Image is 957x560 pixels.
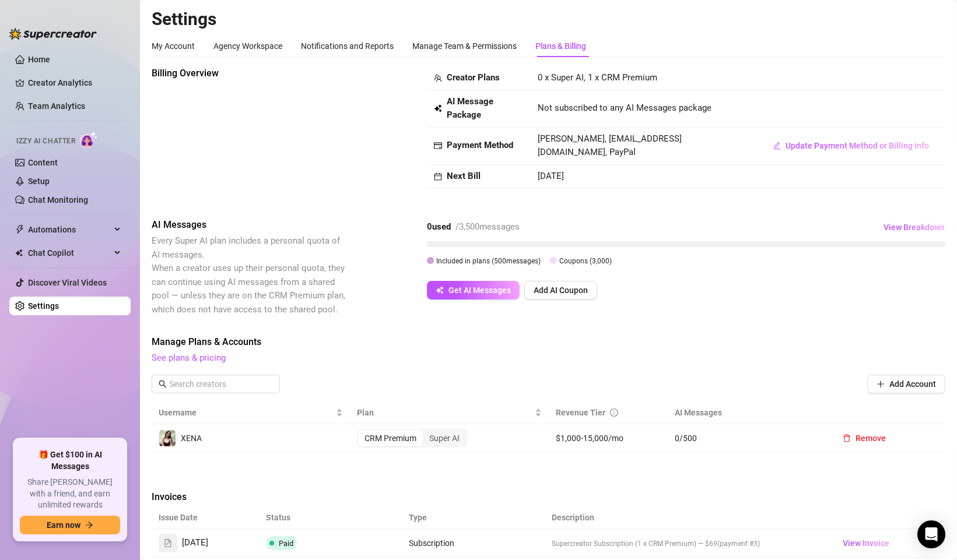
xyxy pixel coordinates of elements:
[152,40,195,52] div: My Account
[867,375,945,393] button: Add Account
[152,401,350,424] th: Username
[152,353,226,363] a: See plans & pricing
[152,490,348,504] span: Invoices
[20,477,120,511] span: Share [PERSON_NAME] with a friend, and earn unlimited rewards
[434,172,442,181] span: calendar
[843,537,889,550] span: View Invoice
[9,28,97,40] img: logo-BBDzfeDw.svg
[434,74,442,82] span: team
[259,506,402,529] th: Status
[16,136,75,147] span: Izzy AI Chatter
[447,171,481,181] strong: Next Bill
[675,432,819,445] span: 0 / 500
[152,66,348,80] span: Billing Overview
[455,221,520,232] span: / 3,500 messages
[538,171,564,181] span: [DATE]
[883,218,945,237] button: View Breakdown
[28,73,121,92] a: Creator Analytics
[301,40,394,52] div: Notifications and Reports
[15,225,24,234] span: thunderbolt
[434,142,442,150] span: credit-card
[152,8,945,30] h2: Settings
[152,335,945,349] span: Manage Plans & Accounts
[610,408,618,417] span: info-circle
[535,40,586,52] div: Plans & Billing
[773,142,781,150] span: edit
[763,136,938,155] button: Update Payment Method or Billing Info
[28,55,50,64] a: Home
[538,133,682,158] span: [PERSON_NAME], [EMAIL_ADDRESS][DOMAIN_NAME], PayPal
[159,430,176,446] img: XENA
[668,401,826,424] th: AI Messages
[524,281,597,300] button: Add AI Coupon
[856,434,886,443] span: Remove
[556,408,605,417] span: Revenue Tier
[20,516,120,534] button: Earn nowarrow-right
[409,538,454,548] span: Subscription
[717,540,760,548] span: (payment #3)
[843,434,851,442] span: delete
[152,218,348,232] span: AI Messages
[28,278,107,287] a: Discover Viral Videos
[28,101,85,111] a: Team Analytics
[181,434,202,443] span: XENA
[159,406,334,419] span: Username
[877,380,885,388] span: plus
[28,301,59,311] a: Settings
[164,539,172,547] span: file-text
[786,141,929,150] span: Update Payment Method or Billing Info
[552,540,717,548] span: Supercreator Subscription (1 x CRM Premium) — $69
[350,401,548,424] th: Plan
[889,379,936,389] span: Add Account
[20,449,120,472] span: 🎁 Get $100 in AI Messages
[436,257,541,265] span: Included in plans ( 500 messages)
[159,380,167,388] span: search
[545,506,830,529] th: Description
[357,429,467,448] div: segmented control
[15,249,23,257] img: Chat Copilot
[917,520,945,548] div: Open Intercom Messenger
[838,536,894,550] a: View Invoice
[559,257,612,265] span: Coupons ( 3,000 )
[28,244,111,262] span: Chat Copilot
[427,281,520,300] button: Get AI Messages
[538,72,657,83] span: 0 x Super AI, 1 x CRM Premium
[47,520,80,530] span: Earn now
[152,235,345,315] span: Every Super AI plan includes a personal quota of AI messages. When a creator uses up their person...
[80,131,98,148] img: AI Chatter
[213,40,282,52] div: Agency Workspace
[358,430,423,446] div: CRM Premium
[169,378,264,390] input: Search creators
[28,220,111,239] span: Automations
[534,286,588,295] span: Add AI Coupon
[833,429,895,448] button: Remove
[538,101,711,115] span: Not subscribed to any AI Messages package
[28,195,88,205] a: Chat Monitoring
[427,221,451,232] strong: 0 used
[549,424,668,453] td: $1,000-15,000/mo
[423,430,466,446] div: Super AI
[447,72,500,83] strong: Creator Plans
[152,506,259,529] th: Issue Date
[447,140,513,150] strong: Payment Method
[85,521,93,529] span: arrow-right
[357,406,532,419] span: Plan
[447,96,493,121] strong: AI Message Package
[402,506,474,529] th: Type
[884,223,945,232] span: View Breakdown
[412,40,517,52] div: Manage Team & Permissions
[28,177,50,186] a: Setup
[279,539,293,548] span: Paid
[182,536,208,550] span: [DATE]
[28,158,58,167] a: Content
[448,286,511,295] span: Get AI Messages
